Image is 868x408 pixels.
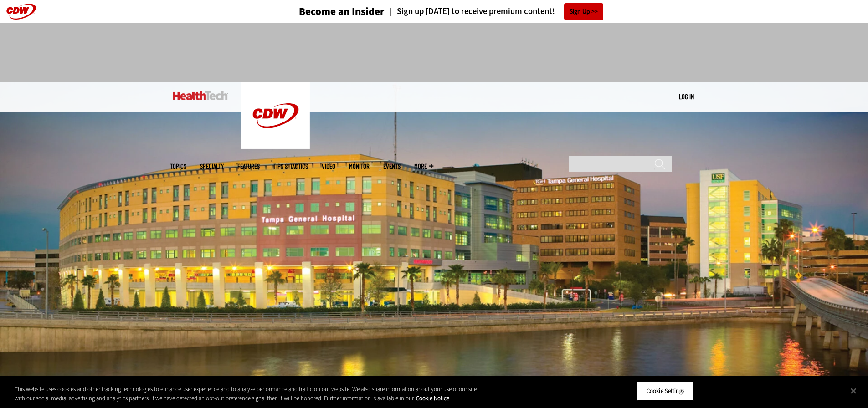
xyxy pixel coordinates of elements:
[299,6,385,17] h3: Become an Insider
[414,163,433,170] span: More
[637,382,694,401] button: Cookie Settings
[273,163,308,170] a: Tips & Tactics
[237,163,260,170] a: Features
[843,381,863,401] button: Close
[349,163,370,170] a: MonITor
[564,3,603,20] a: Sign Up
[679,92,694,102] div: User menu
[268,32,600,73] iframe: advertisement
[200,163,224,170] span: Specialty
[170,163,186,170] span: Topics
[383,163,401,170] a: Events
[265,6,385,17] a: Become an Insider
[679,92,694,101] a: Log in
[385,7,555,16] a: Sign up [DATE] to receive premium content!
[15,385,478,403] div: This website uses cookies and other tracking technologies to enhance user experience and to analy...
[241,82,310,149] img: Home
[322,163,335,170] a: Video
[416,394,449,402] a: More information about your privacy
[241,142,310,152] a: CDW
[173,91,228,100] img: Home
